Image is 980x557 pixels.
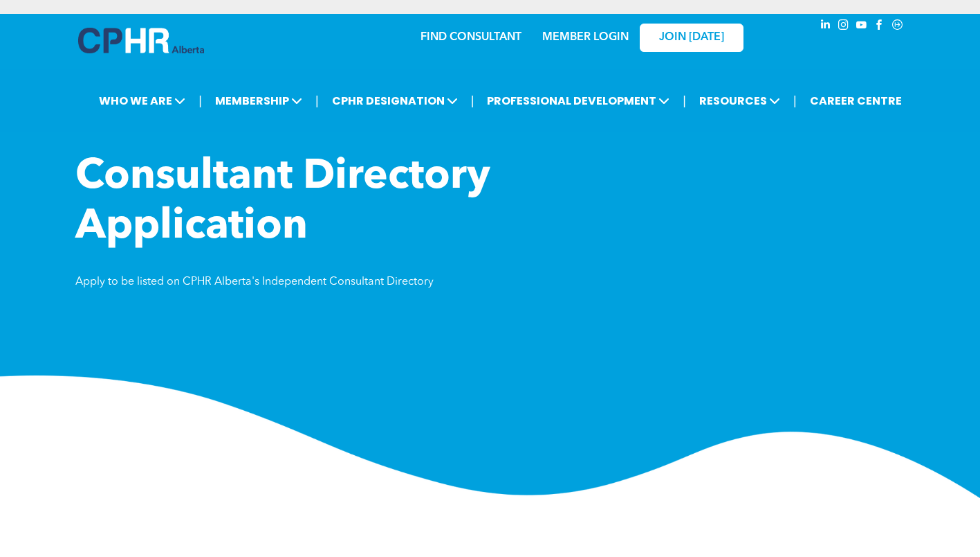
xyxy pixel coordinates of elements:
[471,87,474,115] li: |
[483,88,674,114] span: PROFESSIONAL DEVELOPMENT
[75,157,490,248] span: Consultant Directory Application
[806,88,906,114] a: CAREER CENTRE
[683,87,686,115] li: |
[420,32,521,43] a: FIND CONSULTANT
[872,17,887,36] a: facebook
[315,87,319,115] li: |
[328,88,462,114] span: CPHR DESIGNATION
[695,88,784,114] span: RESOURCES
[659,31,724,44] span: JOIN [DATE]
[854,17,869,36] a: youtube
[818,17,833,36] a: linkedin
[793,87,797,115] li: |
[75,276,434,288] span: Apply to be listed on CPHR Alberta's Independent Consultant Directory
[542,32,629,43] a: MEMBER LOGIN
[95,88,189,114] span: WHO WE ARE
[211,88,306,114] span: MEMBERSHIP
[836,17,851,36] a: instagram
[890,17,905,36] a: Social network
[640,24,743,52] a: JOIN [DATE]
[78,28,204,53] img: A blue and white logo for cp alberta
[198,87,202,115] li: |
